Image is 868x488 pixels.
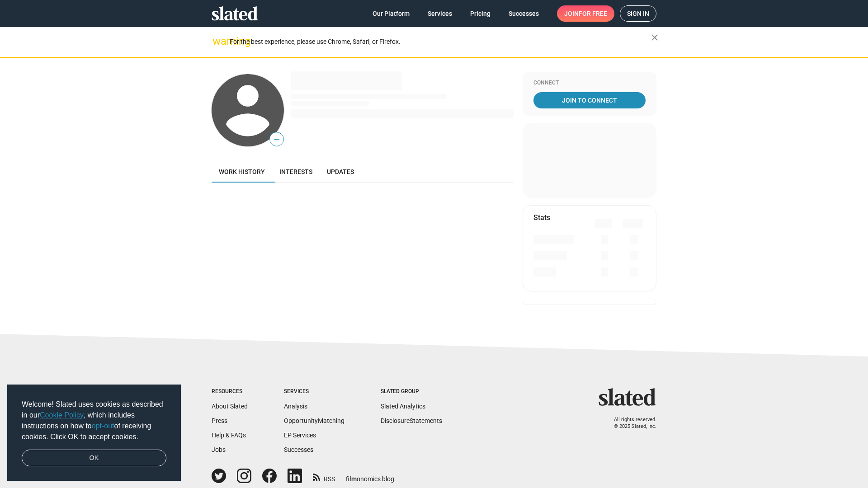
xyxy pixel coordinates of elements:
[313,469,335,483] a: RSS
[535,92,644,108] span: Join To Connect
[212,446,226,453] a: Jobs
[501,5,546,22] a: Successes
[365,5,417,22] a: Our Platform
[604,417,656,430] p: All rights reserved. © 2025 Slated, Inc.
[212,36,223,47] mat-icon: warning
[40,411,84,419] a: Cookie Policy
[7,385,181,481] div: cookieconsent
[381,403,425,410] a: Slated Analytics
[230,36,651,48] div: For the best experience, please use Chrome, Safari, or Firefox.
[463,5,498,22] a: Pricing
[212,161,272,183] a: Work history
[420,5,459,22] a: Services
[620,5,656,22] a: Sign in
[346,468,394,483] a: filmonomics blog
[212,388,248,395] div: Resources
[272,161,320,183] a: Interests
[284,432,316,439] a: EP Services
[579,5,607,22] span: for free
[533,92,646,108] a: Join To Connect
[270,134,283,145] span: —
[509,5,539,22] span: Successes
[219,168,265,175] span: Work history
[649,32,660,43] mat-icon: close
[92,422,114,430] a: opt-out
[533,213,550,222] mat-card-title: Stats
[533,80,646,87] div: Connect
[212,417,227,424] a: Press
[373,5,410,22] span: Our Platform
[279,168,312,175] span: Interests
[284,446,313,453] a: Successes
[470,5,491,22] span: Pricing
[284,417,344,424] a: OpportunityMatching
[346,475,357,483] span: film
[212,432,246,439] a: Help & FAQs
[284,388,344,395] div: Services
[381,417,442,424] a: DisclosureStatements
[564,5,607,22] span: Join
[22,399,166,442] span: Welcome! Slated uses cookies as described in our , which includes instructions on how to of recei...
[627,6,649,21] span: Sign in
[381,388,442,395] div: Slated Group
[284,403,307,410] a: Analysis
[428,5,452,22] span: Services
[557,5,614,22] a: Joinfor free
[327,168,354,175] span: Updates
[22,450,166,467] a: dismiss cookie message
[212,403,248,410] a: About Slated
[320,161,361,183] a: Updates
